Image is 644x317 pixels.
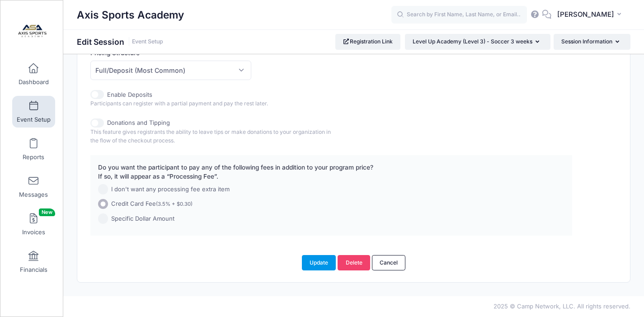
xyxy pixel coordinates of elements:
small: (3.5% + $0.30) [156,201,193,207]
span: Full/Deposit (Most Common) [95,66,185,75]
span: New [39,208,55,216]
a: Event Setup [132,38,163,45]
span: Event Setup [17,116,51,123]
a: Messages [12,171,55,203]
a: Financials [12,246,55,278]
input: I don't want any processing fee extra item [98,184,108,194]
a: Dashboard [12,58,55,90]
span: [PERSON_NAME] [557,9,614,19]
label: Do you want the participant to pay any of the following fees in addition to your program price? I... [98,163,373,181]
input: Search by First Name, Last Name, or Email... [391,6,527,24]
span: This feature gives registrants the ability to leave tips or make donations to your organization i... [90,128,331,144]
input: Specific Dollar Amount [98,213,108,224]
a: Reports [12,133,55,165]
a: InvoicesNew [12,208,55,240]
span: Reports [23,153,44,161]
span: I don't want any processing fee extra item [111,185,230,194]
span: Credit Card Fee [111,199,193,208]
span: Level Up Academy (Level 3) - Soccer 3 weeks [413,38,532,45]
button: Level Up Academy (Level 3) - Soccer 3 weeks [405,34,550,49]
span: Invoices [22,228,45,236]
span: 2025 © Camp Network, LLC. All rights reserved. [494,303,630,310]
span: Messages [19,191,48,199]
button: Update [302,255,336,270]
span: Financials [20,266,47,274]
span: Participants can register with a partial payment and pay the rest later. [90,100,268,107]
button: Session Information [554,34,630,49]
span: Dashboard [19,78,49,86]
a: Delete [338,255,370,270]
span: Specific Dollar Amount [111,214,174,223]
input: Credit Card Fee(3.5% + $0.30) [98,199,108,209]
h1: Axis Sports Academy [77,5,184,25]
h1: Edit Session [77,37,163,47]
a: Registration Link [335,34,401,49]
label: Enable Deposits [107,90,152,99]
span: Full/Deposit (Most Common) [90,61,251,80]
a: Event Setup [12,96,55,128]
img: Axis Sports Academy [15,14,49,48]
label: Donations and Tipping [107,118,170,128]
a: Axis Sports Academy [0,9,64,52]
button: [PERSON_NAME] [551,5,630,25]
a: Cancel [372,255,406,270]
